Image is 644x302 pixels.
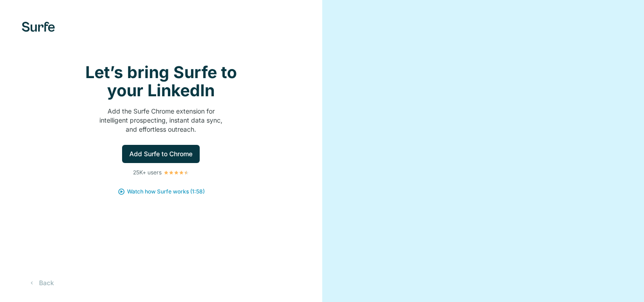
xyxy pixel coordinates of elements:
span: Add Surfe to Chrome [129,149,192,158]
button: Add Surfe to Chrome [122,145,200,163]
p: Add the Surfe Chrome extension for intelligent prospecting, instant data sync, and effortless out... [70,107,252,134]
h1: Let’s bring Surfe to your LinkedIn [70,63,252,99]
img: Surfe's logo [22,22,55,32]
button: Watch how Surfe works (1:58) [127,188,205,196]
img: Rating Stars [163,170,189,175]
p: 25K+ users [133,168,162,177]
button: Back [22,275,60,291]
